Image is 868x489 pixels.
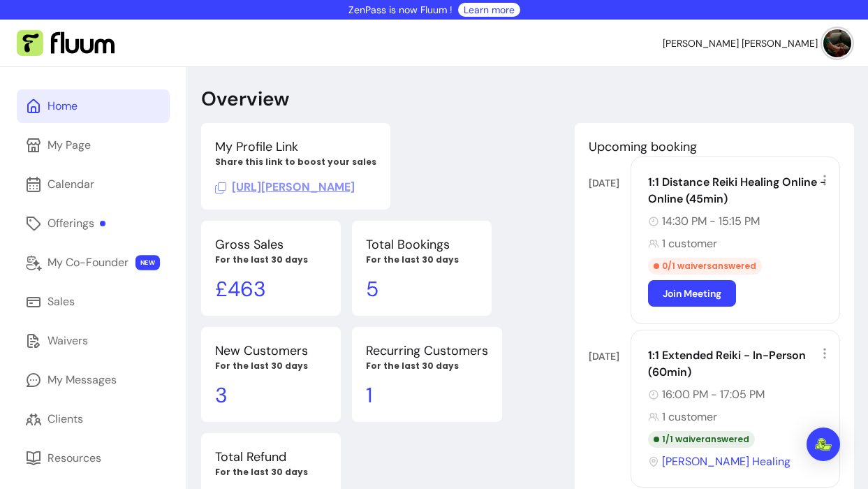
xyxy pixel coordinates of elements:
div: [DATE] [589,349,631,363]
div: 16:00 PM - 17:05 PM [648,386,831,403]
a: Join Meeting [648,280,736,307]
a: Waivers [17,324,170,358]
div: Calendar [47,176,94,193]
a: My Messages [17,363,170,397]
p: For the last 30 days [366,254,478,265]
p: Total Refund [215,447,327,467]
p: For the last 30 days [215,254,327,265]
p: Gross Sales [215,235,327,254]
p: For the last 30 days [366,360,488,372]
div: 1:1 Extended Reiki - In-Person (60min) [648,347,831,381]
div: Waivers [47,333,88,349]
a: Calendar [17,168,170,201]
span: Click to copy [215,180,355,194]
div: 1:1 Distance Reiki Healing Online - Online (45min) [648,174,831,207]
a: Resources [17,441,170,475]
div: [DATE] [589,176,631,190]
span: [PERSON_NAME] [PERSON_NAME] [663,36,818,50]
a: Home [17,89,170,123]
a: Sales [17,285,170,319]
p: Upcoming booking [589,137,840,156]
div: My Co-Founder [47,254,128,271]
div: 1 customer [648,409,831,425]
div: Offerings [47,215,105,232]
p: Share this link to boost your sales [215,156,376,168]
p: For the last 30 days [215,467,327,478]
a: Clients [17,402,170,436]
p: Recurring Customers [366,341,488,360]
p: For the last 30 days [215,360,327,372]
div: 1 / 1 waiver answered [648,431,755,448]
button: avatar[PERSON_NAME] [PERSON_NAME] [663,29,851,57]
img: Fluum Logo [17,30,115,57]
span: NEW [135,255,160,270]
p: Overview [201,87,289,112]
div: My Messages [47,372,117,388]
p: 5 [366,277,478,302]
a: Learn more [464,3,515,17]
p: ZenPass is now Fluum ! [348,3,453,17]
div: 14:30 PM - 15:15 PM [648,213,831,230]
div: Home [47,98,78,115]
div: 1 customer [648,235,831,252]
a: My Co-Founder NEW [17,246,170,279]
img: avatar [823,29,851,57]
span: [PERSON_NAME] Healing [662,453,790,470]
p: My Profile Link [215,137,376,156]
div: My Page [47,137,91,154]
a: Offerings [17,207,170,240]
div: 0 / 1 waivers answered [648,258,762,275]
p: £ 463 [215,277,327,302]
p: New Customers [215,341,327,360]
a: My Page [17,129,170,162]
div: Open Intercom Messenger [807,428,840,461]
div: Resources [47,450,101,467]
p: Total Bookings [366,235,478,254]
p: 3 [215,383,327,408]
p: 1 [366,383,488,408]
div: Sales [47,293,75,310]
div: Clients [47,411,83,428]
